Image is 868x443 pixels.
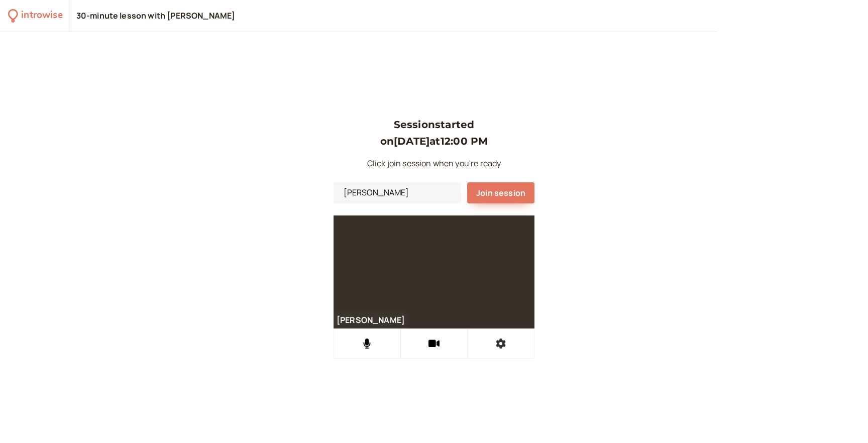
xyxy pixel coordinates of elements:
h3: Session started on [DATE] at 12:00 PM [334,117,534,149]
button: Turn off video [400,328,467,359]
input: Your Name [334,182,461,203]
span: Join session [476,187,525,198]
button: Join session [467,182,534,203]
div: [PERSON_NAME] [334,315,408,325]
p: Click join session when you're ready [334,157,534,170]
div: introwise [21,8,62,24]
button: Mute audio [334,328,400,359]
div: 30-minute lesson with [PERSON_NAME] [76,11,236,22]
button: Settings [468,328,534,359]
